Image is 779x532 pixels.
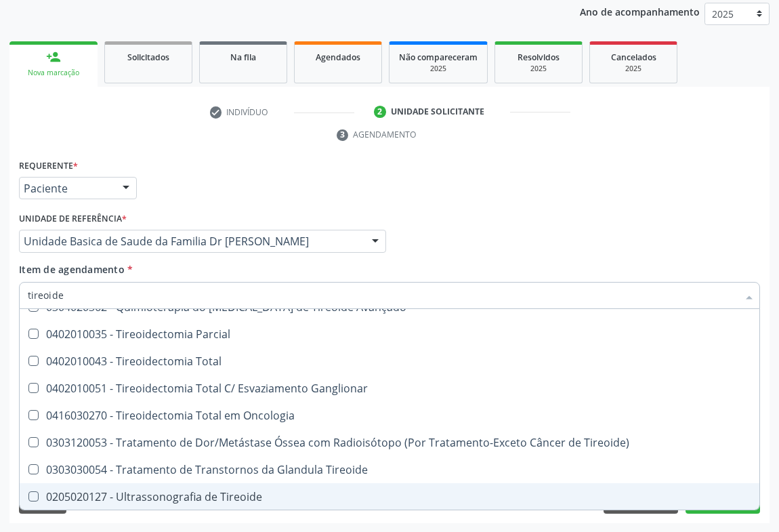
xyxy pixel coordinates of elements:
div: 0205020127 - Ultrassonografia de Tireoide [28,491,751,502]
div: 0402010035 - Tireoidectomia Parcial [28,329,751,340]
input: Buscar por procedimentos [28,282,738,309]
div: 0303120053 - Tratamento de Dor/Metástase Óssea com Radioisótopo (Por Tratamento-Exceto Câncer de ... [28,437,751,448]
div: 0402010043 - Tireoidectomia Total [28,356,751,367]
span: Na fila [230,52,256,63]
span: Unidade Basica de Saude da Familia Dr [PERSON_NAME] [24,234,358,248]
div: 2 [374,106,386,118]
span: Não compareceram [399,52,478,63]
p: Ano de acompanhamento [580,3,700,20]
div: 0304020362 - Quimioterapia do [MEDICAL_DATA] de Tireoide Avançado [28,302,751,312]
span: Paciente [24,182,109,195]
div: 2025 [505,64,572,74]
div: Nova marcação [19,68,88,78]
span: Resolvidos [518,52,560,63]
div: 2025 [599,64,667,74]
div: 2025 [399,64,478,74]
span: Agendados [316,52,360,63]
label: Requerente [19,156,78,177]
div: person_add [46,49,61,64]
label: Unidade de referência [19,209,127,230]
div: 0303030054 - Tratamento de Transtornos da Glandula Tireoide [28,464,751,475]
span: Item de agendamento [19,263,125,276]
div: Unidade solicitante [391,106,484,118]
div: 0402010051 - Tireoidectomia Total C/ Esvaziamento Ganglionar [28,383,751,394]
div: 0416030270 - Tireoidectomia Total em Oncologia [28,410,751,421]
span: Solicitados [127,52,169,63]
span: Cancelados [611,52,656,63]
